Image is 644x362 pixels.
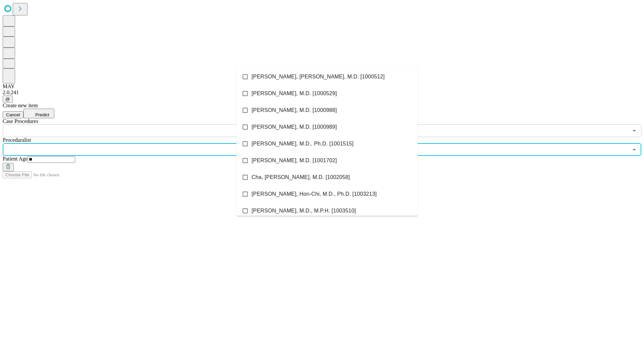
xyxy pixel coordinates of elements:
[630,145,639,154] button: Close
[3,111,23,118] button: Cancel
[252,73,385,81] span: [PERSON_NAME], [PERSON_NAME], M.D. [1000512]
[3,156,28,162] span: Patient Age
[35,112,49,117] span: Predict
[5,97,10,102] span: @
[3,103,38,108] span: Create new item
[6,112,20,117] span: Cancel
[252,106,337,114] span: [PERSON_NAME], M.D. [1000988]
[252,173,350,181] span: Cha, [PERSON_NAME], M.D. [1002058]
[23,109,54,118] button: Predict
[3,118,38,124] span: Scheduled Procedure
[3,89,641,96] div: 2.0.241
[252,190,377,198] span: [PERSON_NAME], Hon-Chi, M.D., Ph.D. [1003213]
[3,96,13,103] button: @
[3,137,31,143] span: Proceduralist
[252,157,337,165] span: [PERSON_NAME], M.D. [1001702]
[3,83,641,89] div: MAY
[252,123,337,131] span: [PERSON_NAME], M.D. [1000989]
[252,140,354,148] span: [PERSON_NAME], M.D., Ph.D. [1001515]
[252,89,337,98] span: [PERSON_NAME], M.D. [1000529]
[630,126,639,135] button: Open
[252,207,356,215] span: [PERSON_NAME], M.D., M.P.H. [1003510]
